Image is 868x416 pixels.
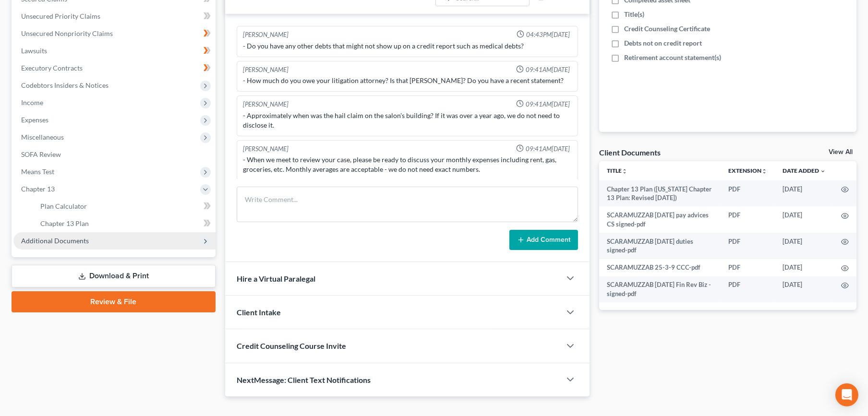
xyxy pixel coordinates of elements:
[721,259,775,276] td: PDF
[783,167,826,174] a: Date Added expand_more
[624,10,644,19] span: Title(s)
[526,100,570,109] span: 09:41AM[DATE]
[775,206,833,233] td: [DATE]
[237,308,281,317] span: Client Intake
[243,30,289,39] div: [PERSON_NAME]
[526,65,570,74] span: 09:41AM[DATE]
[12,291,216,312] a: Review & File
[13,25,216,42] a: Unsecured Nonpriority Claims
[624,38,702,48] span: Debts not on credit report
[21,116,48,124] span: Expenses
[237,274,315,283] span: Hire a Virtual Paralegal
[243,111,572,130] div: - Approximately when was the hail claim on the salon's building? If it was over a year ago, we do...
[40,202,87,210] span: Plan Calculator
[243,155,572,174] div: - When we meet to review your case, please be ready to discuss your monthly expenses including re...
[243,76,572,85] div: - How much do you owe your litigation attorney? Is that [PERSON_NAME]? Do you have a recent state...
[835,383,858,406] div: Open Intercom Messenger
[243,65,289,74] div: [PERSON_NAME]
[12,265,216,287] a: Download & Print
[721,233,775,259] td: PDF
[21,167,54,176] span: Means Test
[775,259,833,276] td: [DATE]
[775,233,833,259] td: [DATE]
[243,41,572,51] div: - Do you have any other debts that might not show up on a credit report such as medical debts?
[33,198,216,215] a: Plan Calculator
[13,42,216,59] a: Lawsuits
[526,144,570,154] span: 09:41AM[DATE]
[21,98,43,107] span: Income
[622,168,627,174] i: unfold_more
[599,276,721,303] td: SCARAMUZZAB [DATE] Fin Rev Biz -signed-pdf
[624,24,710,34] span: Credit Counseling Certificate
[21,81,108,89] span: Codebtors Insiders & Notices
[599,147,661,157] div: Client Documents
[21,150,61,158] span: SOFA Review
[526,30,570,39] span: 04:43PM[DATE]
[607,167,627,174] a: Titleunfold_more
[33,215,216,232] a: Chapter 13 Plan
[243,100,289,109] div: [PERSON_NAME]
[21,64,83,72] span: Executory Contracts
[21,237,89,245] span: Additional Documents
[21,185,55,193] span: Chapter 13
[21,29,113,37] span: Unsecured Nonpriority Claims
[761,168,767,174] i: unfold_more
[820,168,826,174] i: expand_more
[599,180,721,207] td: Chapter 13 Plan ([US_STATE] Chapter 13 Plan: Revised [DATE])
[13,8,216,25] a: Unsecured Priority Claims
[829,149,853,155] a: View All
[509,230,578,250] button: Add Comment
[237,341,346,350] span: Credit Counseling Course Invite
[599,206,721,233] td: SCARAMUZZAB [DATE] pay advices CS signed-pdf
[243,144,289,154] div: [PERSON_NAME]
[775,276,833,303] td: [DATE]
[40,219,89,227] span: Chapter 13 Plan
[599,233,721,259] td: SCARAMUZZAB [DATE] duties signed-pdf
[21,47,47,55] span: Lawsuits
[237,375,371,384] span: NextMessage: Client Text Notifications
[13,59,216,77] a: Executory Contracts
[721,276,775,303] td: PDF
[624,53,721,62] span: Retirement account statement(s)
[721,180,775,207] td: PDF
[13,146,216,163] a: SOFA Review
[21,12,100,20] span: Unsecured Priority Claims
[728,167,767,174] a: Extensionunfold_more
[599,259,721,276] td: SCARAMUZZAB 25-3-9 CCC-pdf
[775,180,833,207] td: [DATE]
[21,133,64,141] span: Miscellaneous
[721,206,775,233] td: PDF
